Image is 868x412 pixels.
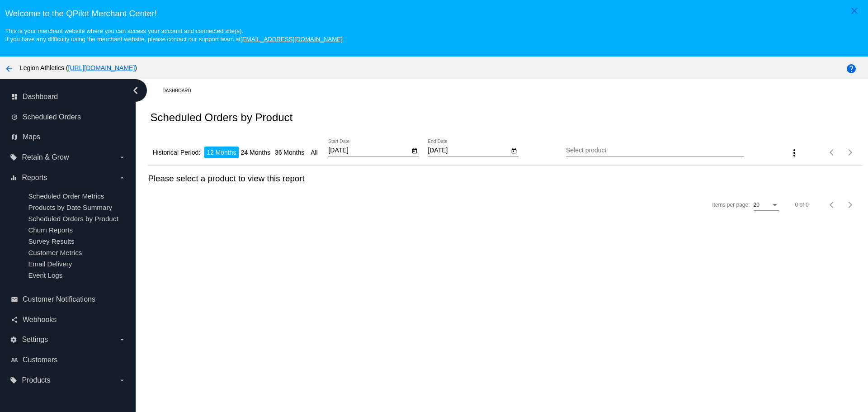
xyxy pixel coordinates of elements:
[28,271,62,279] a: Event Logs
[11,130,126,144] a: map Maps
[118,174,126,181] i: arrow_drop_down
[23,356,57,364] span: Customers
[11,90,126,104] a: dashboard Dashboard
[841,143,859,161] button: Next page
[10,377,17,384] i: local_offer
[118,377,126,384] i: arrow_drop_down
[162,84,199,98] a: Dashboard
[754,202,779,208] mat-select: Items per page:
[22,174,47,182] span: Reports
[11,296,18,303] i: email
[11,292,126,307] a: email Customer Notifications
[10,154,17,161] i: local_offer
[128,83,143,98] i: chevron_left
[28,226,73,234] a: Churn Reports
[11,353,126,367] a: people_outline Customers
[11,356,18,364] i: people_outline
[5,28,342,43] small: This is your merchant website where you can access your account and connected site(s). If you hav...
[28,237,74,245] a: Survey Results
[308,147,320,158] li: All
[23,113,81,121] span: Scheduled Orders
[410,146,419,155] button: Open calendar
[23,93,58,101] span: Dashboard
[712,202,750,208] div: Items per page:
[22,153,69,161] span: Retain & Grow
[11,93,18,100] i: dashboard
[789,147,800,158] mat-icon: more_vert
[428,147,509,154] input: End Date
[23,295,95,303] span: Customer Notifications
[239,147,273,158] li: 24 Months
[509,146,519,155] button: Open calendar
[148,174,863,184] h3: Please select a product to view this report
[150,111,292,124] h2: Scheduled Orders by Product
[150,147,203,158] li: Historical Period:
[241,36,343,43] a: [EMAIL_ADDRESS][DOMAIN_NAME]
[204,147,238,158] li: 12 Months
[118,336,126,343] i: arrow_drop_down
[28,260,72,268] a: Email Delivery
[28,215,118,223] a: Scheduled Orders by Product
[23,316,57,324] span: Webhooks
[846,63,857,74] mat-icon: help
[273,147,307,158] li: 36 Months
[823,196,841,214] button: Previous page
[28,249,82,256] a: Customer Metrics
[11,110,126,124] a: update Scheduled Orders
[118,154,126,161] i: arrow_drop_down
[28,192,104,200] a: Scheduled Order Metrics
[841,196,859,214] button: Next page
[5,9,863,19] h3: Welcome to the QPilot Merchant Center!
[849,5,860,16] mat-icon: close
[23,133,40,141] span: Maps
[11,316,18,323] i: share
[11,114,18,121] i: update
[823,143,841,161] button: Previous page
[11,133,18,141] i: map
[328,147,410,154] input: Start Date
[10,174,17,181] i: equalizer
[20,64,137,71] span: Legion Athletics ( )
[566,147,744,154] input: Select product
[11,313,126,327] a: share Webhooks
[795,202,809,208] div: 0 of 0
[22,376,50,384] span: Products
[10,336,17,343] i: settings
[4,63,14,74] mat-icon: arrow_back
[754,202,759,208] span: 20
[22,336,48,344] span: Settings
[68,64,135,71] a: [URL][DOMAIN_NAME]
[28,204,112,211] a: Products by Date Summary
